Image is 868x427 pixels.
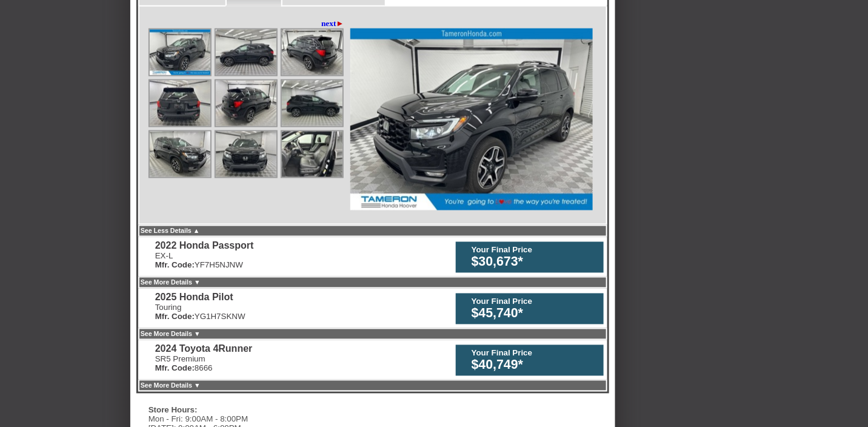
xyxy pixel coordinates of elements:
div: Your Final Price [472,349,598,358]
div: SR5 Premium 8666 [155,355,253,373]
div: $30,673* [472,255,598,270]
div: Your Final Price [472,246,598,255]
a: See Less Details ▲ [141,227,200,235]
div: Your Final Price [472,297,598,306]
img: Image.aspx [150,81,210,126]
a: See More Details ▼ [141,279,201,286]
img: Image.aspx [150,132,210,177]
a: See More Details ▼ [141,382,201,389]
div: Touring YG1H7SKNW [155,303,245,321]
img: Image.aspx [216,30,276,75]
b: Mfr. Code: [155,261,195,270]
img: Image.aspx [150,30,210,75]
img: Image.aspx [350,29,593,210]
a: See More Details ▼ [141,331,201,338]
div: $40,749* [472,358,598,373]
div: EX-L YF7H5NJNW [155,252,254,270]
div: $45,740* [472,306,598,321]
img: Image.aspx [282,132,342,177]
b: Mfr. Code: [155,364,195,373]
div: 2022 Honda Passport [155,241,254,252]
div: 2024 Toyota 4Runner [155,344,253,355]
div: Store Hours: [149,406,324,415]
img: Image.aspx [216,132,276,177]
img: Image.aspx [282,81,342,126]
a: next► [321,19,344,29]
img: Image.aspx [216,81,276,126]
img: Image.aspx [282,30,342,75]
span: ► [336,19,344,28]
div: 2025 Honda Pilot [155,292,245,303]
b: Mfr. Code: [155,312,195,321]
